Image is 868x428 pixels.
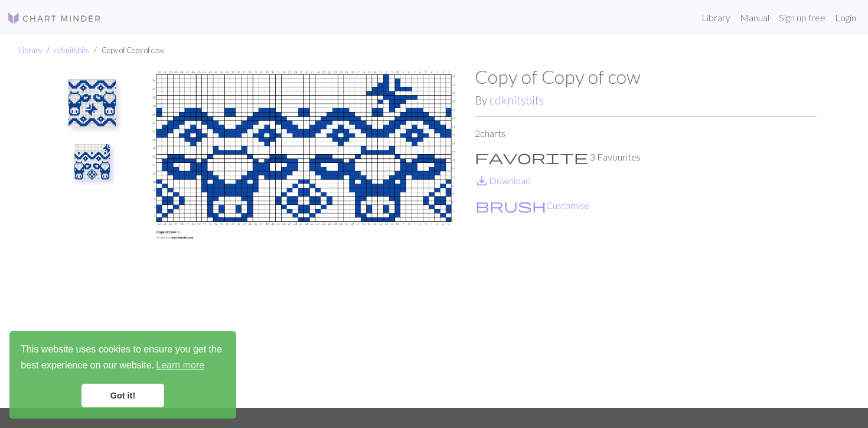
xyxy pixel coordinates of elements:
[74,144,110,179] img: Copy of cow
[89,45,164,56] li: Copy of Copy of cow
[830,6,861,30] a: Login
[475,198,546,213] i: Customise
[475,197,546,214] span: brush
[475,174,489,188] i: Download
[475,126,817,141] p: 2 charts
[9,331,236,419] div: cookieconsent
[68,79,116,126] img: cow
[475,66,817,88] h1: Copy of Copy of cow
[697,6,735,30] a: Library
[133,66,475,408] img: Copy of cow
[475,149,588,165] span: favorite
[154,357,206,374] a: learn more about cookies
[54,45,89,55] a: cdknitsbits
[475,172,489,189] span: save_alt
[475,150,588,164] i: Favourite
[475,198,590,213] button: CustomiseCustomise
[475,150,817,164] p: 3 Favourites
[475,175,531,186] a: DownloadDownload
[21,342,225,374] span: This website uses cookies to ensure you get the best experience on our website.
[19,45,42,55] a: Library
[7,11,102,25] img: Logo
[490,93,544,107] a: cdknitsbits
[475,93,817,107] h2: By
[735,6,774,30] a: Manual
[774,6,830,30] a: Sign up free
[81,384,164,407] a: dismiss cookie message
